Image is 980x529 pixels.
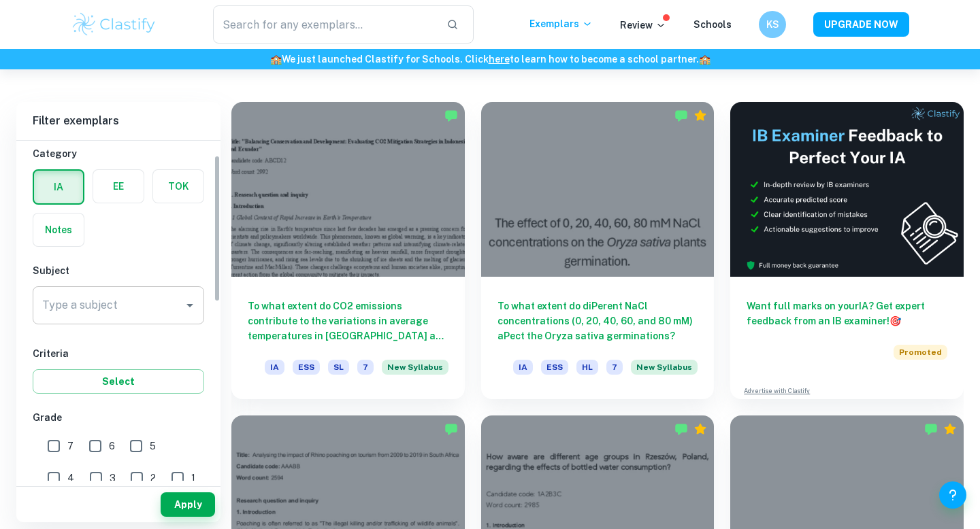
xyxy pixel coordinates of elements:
[444,422,458,436] img: Marked
[699,54,710,65] span: 🏫
[674,422,688,436] img: Marked
[293,360,320,375] span: ESS
[693,19,732,30] a: Schools
[67,439,73,454] span: 7
[382,360,448,375] span: New Syllabus
[33,346,204,361] h6: Criteria
[161,492,215,517] button: Apply
[33,263,204,278] h6: Subject
[674,109,688,122] img: Marked
[481,102,715,399] a: To what extent do diPerent NaCl concentrations (0, 20, 40, 60, and 80 mM) aPect the Oryza sativa ...
[3,52,977,67] h6: We just launched Clastify for Schools. Click to learn how to become a school partner.
[33,369,204,394] button: Select
[153,170,203,203] button: TOK
[497,298,698,343] h6: To what extent do diPerent NaCl concentrations (0, 20, 40, 60, and 80 mM) aPect the Oryza sativa ...
[109,439,115,454] span: 6
[382,360,448,383] div: Starting from the May 2026 session, the ESS IA requirements have changed. We created this exempla...
[747,298,947,328] h6: Want full marks on your IA ? Get expert feedback from an IB examiner!
[765,17,781,32] h6: KS
[744,386,810,396] a: Advertise with Clastify
[943,422,957,436] div: Premium
[444,109,458,122] img: Marked
[150,439,156,454] span: 5
[894,345,947,360] span: Promoted
[759,11,786,38] button: KS
[730,102,964,399] a: Want full marks on yourIA? Get expert feedback from an IB examiner!PromotedAdvertise with Clastify
[889,315,901,326] span: 🎯
[16,102,220,140] h6: Filter exemplars
[620,18,666,33] p: Review
[67,471,74,485] span: 4
[606,360,623,375] span: 7
[513,360,533,375] span: IA
[693,422,707,436] div: Premium
[191,471,195,485] span: 1
[33,410,204,425] h6: Grade
[265,360,284,375] span: IA
[71,11,157,38] img: Clastify logo
[33,214,84,246] button: Notes
[180,296,199,315] button: Open
[693,109,707,122] div: Premium
[631,360,698,383] div: Starting from the May 2026 session, the ESS IA requirements have changed. We created this exempla...
[813,12,909,37] button: UPGRADE NOW
[34,171,83,203] button: IA
[150,471,156,485] span: 2
[248,298,448,343] h6: To what extent do CO2 emissions contribute to the variations in average temperatures in [GEOGRAPH...
[529,16,593,31] p: Exemplars
[110,471,116,485] span: 3
[576,360,598,375] span: HL
[270,54,282,65] span: 🏫
[93,170,144,203] button: EE
[730,102,964,277] img: Thumbnail
[357,360,374,375] span: 7
[631,360,698,375] span: New Syllabus
[924,422,938,436] img: Marked
[489,54,510,65] a: here
[213,5,436,44] input: Search for any exemplars...
[541,360,568,375] span: ESS
[231,102,465,399] a: To what extent do CO2 emissions contribute to the variations in average temperatures in [GEOGRAPH...
[33,146,204,161] h6: Category
[939,481,966,509] button: Help and Feedback
[328,360,349,375] span: SL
